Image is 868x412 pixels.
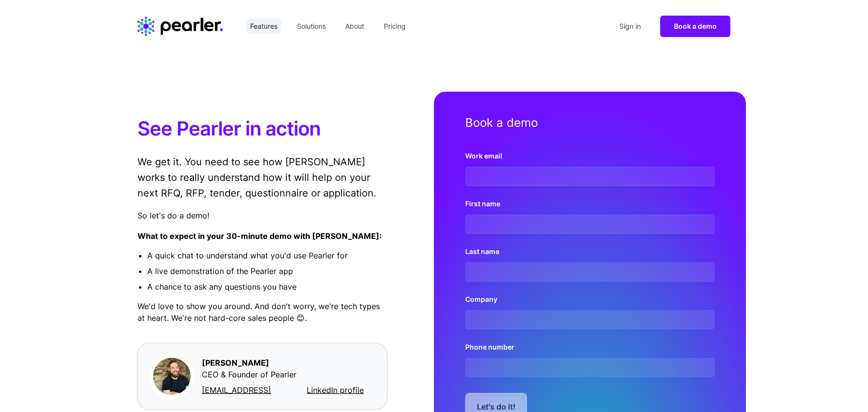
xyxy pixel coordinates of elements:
a: Home [138,17,223,36]
label: Phone number [465,341,715,353]
a: Sign in [615,19,645,34]
img: Robin [149,354,195,399]
span: We'd love to show you around. And don't worry, we're tech types at heart. We're not hard-core sal... [138,301,380,323]
a: About [341,19,368,34]
h1: See Pearler in action [138,115,387,142]
h2: Book a demo [465,115,715,131]
p: So let's do a demo! [138,201,387,230]
p: We get it. You need to see how [PERSON_NAME] works to really understand how it will help on your ... [138,154,387,201]
span: [PERSON_NAME] [202,358,269,368]
label: Last name [465,246,715,257]
label: Work email [465,150,715,162]
a: LinkedIn profile [307,384,364,396]
a: [EMAIL_ADDRESS] [202,384,271,396]
span: What to expect in your 30-minute demo with [PERSON_NAME]: [138,231,382,241]
span: Book a demo [674,22,717,30]
li: A chance to ask any questions you have [147,281,377,293]
li: A live demonstration of the Pearler app [147,265,377,277]
a: Pricing [380,19,410,34]
p: CEO & Founder of Pearler [202,369,372,380]
label: Company [465,294,715,305]
a: Solutions [293,19,330,34]
a: Book a demo [660,16,730,37]
label: First name [465,198,715,210]
a: Features [246,19,281,34]
li: A quick chat to understand what you'd use Pearler for [147,250,377,261]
